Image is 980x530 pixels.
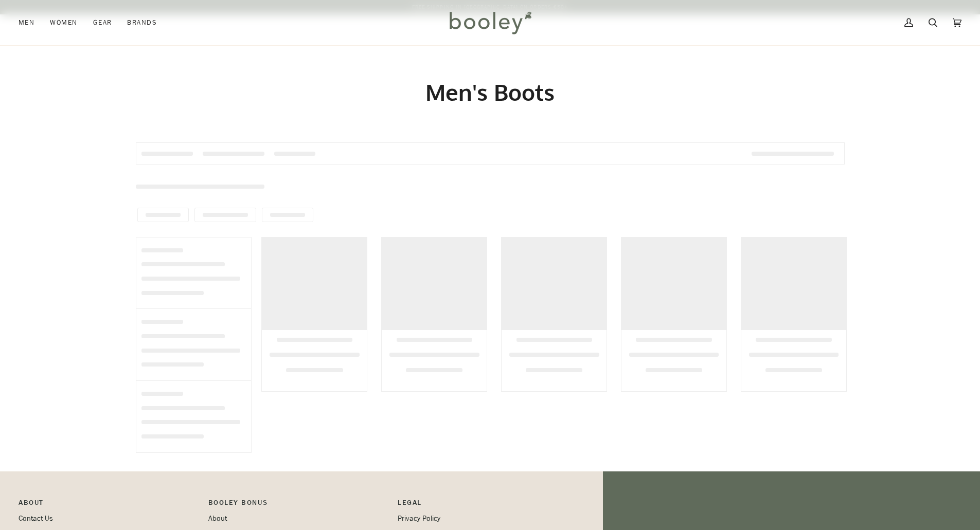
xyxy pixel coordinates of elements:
p: Pipeline_Footer Sub [398,497,577,513]
a: Contact Us [19,514,53,523]
a: Privacy Policy [398,514,440,523]
p: Pipeline_Footer Main [19,497,198,513]
span: Brands [127,17,157,28]
span: Gear [93,17,112,28]
a: About [208,514,227,523]
span: Women [50,17,77,28]
h1: Men's Boots [136,78,845,106]
p: Booley Bonus [208,497,388,513]
span: Men [19,17,34,28]
img: Booley [445,8,535,38]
